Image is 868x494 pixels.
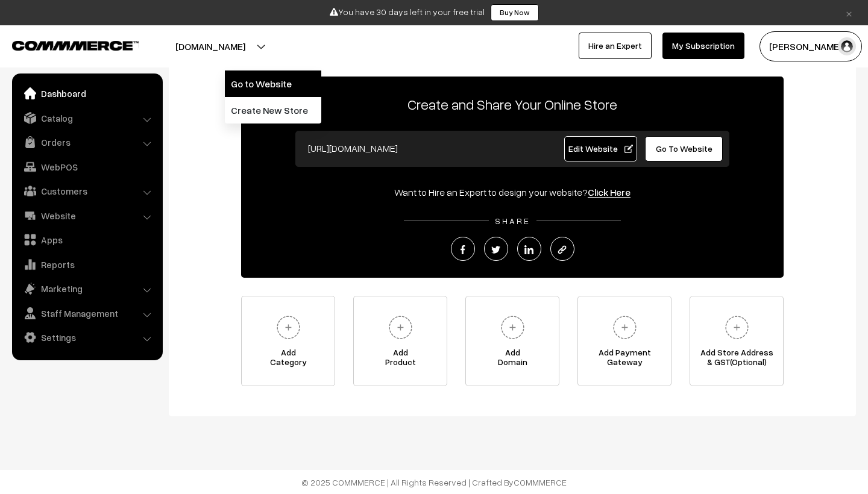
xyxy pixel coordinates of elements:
img: plus.svg [496,311,529,344]
a: Apps [15,229,159,251]
img: plus.svg [720,311,753,344]
a: Settings [15,327,159,348]
a: Go To Website [645,136,723,161]
a: AddProduct [353,296,447,386]
a: Catalog [15,107,159,129]
a: Create New Store [225,97,321,123]
a: Dashboard [15,83,159,104]
img: COMMMERCE [12,41,139,50]
a: Orders [15,131,159,153]
p: Create and Share Your Online Store [241,93,784,115]
img: plus.svg [384,311,417,344]
a: Go to Website [225,70,321,97]
span: Add Domain [466,348,559,372]
a: Add Store Address& GST(Optional) [690,296,784,386]
a: Marketing [15,278,159,299]
a: AddCategory [241,296,335,386]
span: Add Category [242,348,335,372]
button: [DOMAIN_NAME] [133,31,288,61]
a: My Subscription [662,33,744,59]
div: Want to Hire an Expert to design your website? [241,185,784,199]
a: Buy Now [491,4,539,21]
a: Add PaymentGateway [577,296,671,386]
a: Reports [15,254,159,275]
a: Staff Management [15,302,159,324]
a: Edit Website [564,136,638,161]
a: AddDomain [465,296,559,386]
span: Edit Website [568,143,633,154]
a: Click Here [588,186,631,198]
a: × [841,5,857,20]
img: plus.svg [608,311,641,344]
div: You have 30 days left in your free trial [4,4,864,21]
a: COMMMERCE [12,37,118,52]
span: Add Payment Gateway [578,348,671,372]
span: SHARE [489,216,536,226]
span: Add Product [354,348,447,372]
a: COMMMERCE [514,477,567,487]
button: [PERSON_NAME]… [759,31,862,61]
a: Customers [15,180,159,202]
img: plus.svg [272,311,305,344]
a: Hire an Expert [579,33,652,59]
img: user [838,37,856,55]
a: Website [15,205,159,227]
a: WebPOS [15,156,159,178]
span: Add Store Address & GST(Optional) [690,348,783,372]
span: Go To Website [656,143,712,154]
